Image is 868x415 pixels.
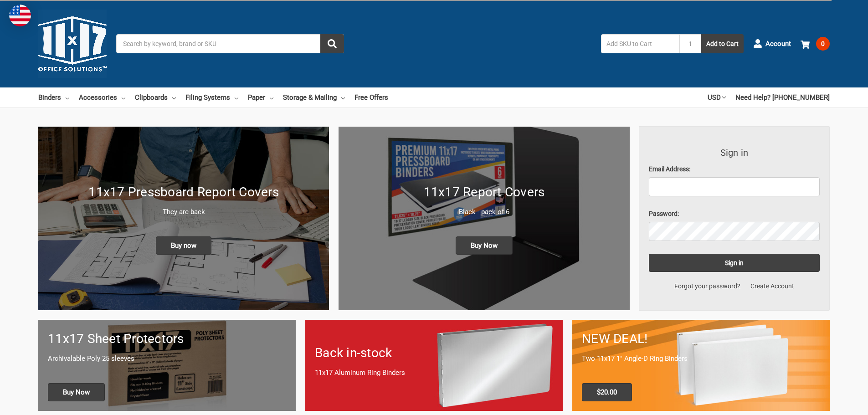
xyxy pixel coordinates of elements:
a: Accessories [79,87,125,108]
a: Filing Systems [185,87,238,108]
button: Add to Cart [701,34,744,53]
span: Buy now [156,236,211,255]
a: 11x17 sheet protectors 11x17 Sheet Protectors Archivalable Poly 25 sleeves Buy Now [38,320,296,410]
span: Account [765,39,791,49]
a: Forgot your password? [669,282,745,291]
a: Account [753,32,791,56]
span: $20.00 [582,383,632,401]
span: 0 [816,37,830,51]
p: Archivalable Poly 25 sleeves [48,354,286,364]
a: Back in-stock 11x17 Aluminum Ring Binders [305,320,563,410]
a: Create Account [745,282,799,291]
input: Sign in [649,254,820,272]
h1: NEW DEAL! [582,329,820,348]
a: Paper [248,87,273,108]
a: 0 [801,32,830,56]
span: Buy Now [456,236,513,255]
p: They are back [48,207,319,217]
h1: Back in-stock [315,343,553,363]
h1: 11x17 Sheet Protectors [48,329,286,348]
h1: 11x17 Pressboard Report Covers [48,183,319,202]
label: Password: [649,209,820,219]
input: Search by keyword, brand or SKU [116,34,344,53]
img: 11x17.com [38,10,107,78]
img: duty and tax information for United States [9,5,31,26]
a: Binders [38,87,69,108]
label: Email Address: [649,164,820,174]
input: Add SKU to Cart [601,34,679,53]
a: 11x17 Binder 2-pack only $20.00 NEW DEAL! Two 11x17 1" Angle-D Ring Binders $20.00 [572,320,830,410]
h3: Sign in [649,146,820,159]
p: Two 11x17 1" Angle-D Ring Binders [582,354,820,364]
a: Storage & Mailing [283,87,345,108]
span: Buy Now [48,383,105,401]
img: New 11x17 Pressboard Binders [38,127,329,310]
a: 11x17 Report Covers 11x17 Report Covers Black - pack of 6 Buy Now [339,127,629,310]
img: 11x17 Report Covers [339,127,629,310]
a: USD [708,87,726,108]
a: Clipboards [135,87,176,108]
p: 11x17 Aluminum Ring Binders [315,368,553,378]
h1: 11x17 Report Covers [348,183,620,202]
p: Black - pack of 6 [348,207,620,217]
a: New 11x17 Pressboard Binders 11x17 Pressboard Report Covers They are back Buy now [38,127,329,310]
a: Need Help? [PHONE_NUMBER] [735,87,830,108]
a: Free Offers [354,87,388,108]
